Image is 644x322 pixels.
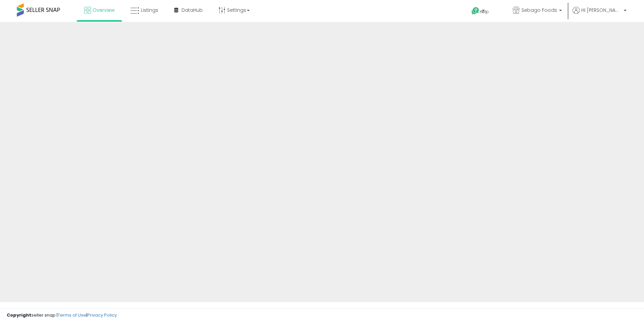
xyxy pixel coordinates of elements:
span: Help [480,9,489,15]
span: Listings [141,7,158,14]
span: DataHub [182,7,203,14]
a: Hi [PERSON_NAME] [573,7,626,22]
span: Hi [PERSON_NAME] [581,7,622,14]
a: Help [466,2,502,22]
span: Overview [93,7,115,14]
i: Get Help [471,7,480,15]
span: Sebago Foods [521,7,557,14]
